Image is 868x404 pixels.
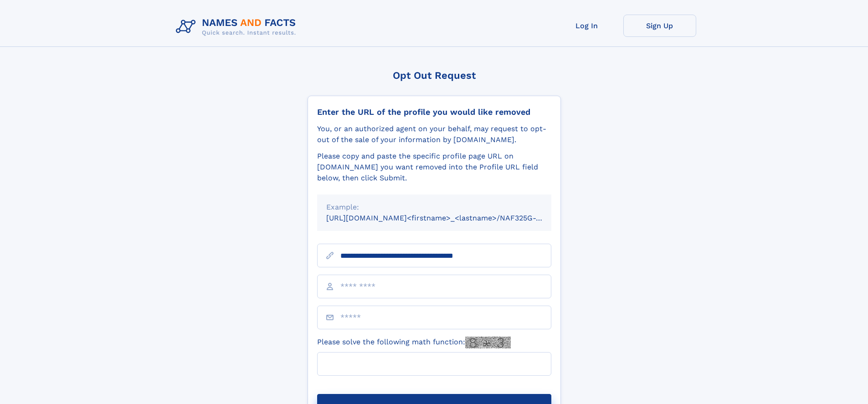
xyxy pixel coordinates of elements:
a: Log In [550,15,623,37]
div: Please copy and paste the specific profile page URL on [DOMAIN_NAME] you want removed into the Pr... [317,151,551,184]
label: Please solve the following math function: [317,337,511,348]
div: Enter the URL of the profile you would like removed [317,107,551,117]
a: Sign Up [623,15,696,37]
small: [URL][DOMAIN_NAME]<firstname>_<lastname>/NAF325G-xxxxxxxx [326,214,569,222]
div: You, or an authorized agent on your behalf, may request to opt-out of the sale of your informatio... [317,123,551,145]
div: Example: [326,202,542,213]
img: Logo Names and Facts [172,15,303,39]
div: Opt Out Request [308,70,561,81]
